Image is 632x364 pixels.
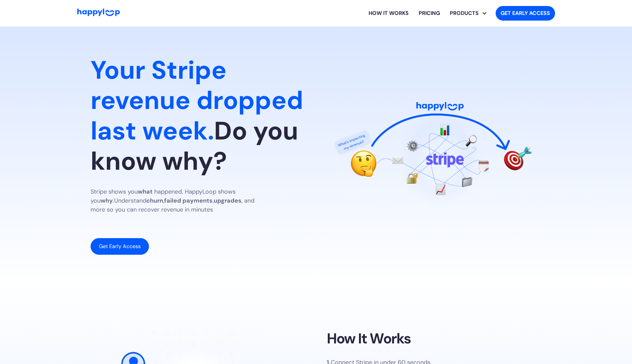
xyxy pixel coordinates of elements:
[77,9,120,18] a: Go to Home Page
[91,187,270,214] p: Stripe shows you happened. HappyLoop shows you Understand , , , and more so you can recover reven...
[138,188,153,196] strong: what
[327,330,411,347] h2: How It Works
[91,55,306,177] h1: Do you know why?
[445,9,484,17] div: PRODUCTS
[445,3,490,24] div: Explore HappyLoop use cases
[77,9,120,16] img: HappyLoop Logo
[164,197,213,205] strong: failed payments
[214,197,242,205] strong: upgrades
[414,3,445,24] a: View HappyLoop pricing plans
[146,197,163,205] strong: churn
[91,238,149,255] a: Get Early Access
[113,197,114,205] em: .
[91,53,303,147] span: Your Stripe revenue dropped last week.
[496,6,555,21] a: Get started with HappyLoop
[364,3,414,24] a: Learn how HappyLoop works
[101,197,113,205] strong: why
